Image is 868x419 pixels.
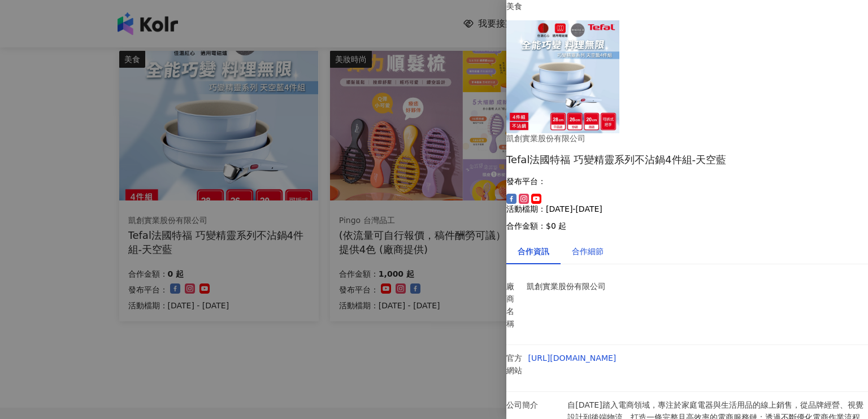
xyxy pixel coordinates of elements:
[572,245,604,257] div: 合作細節
[506,177,868,186] p: 發布平台：
[527,280,623,293] p: 凱創實業股份有限公司
[518,245,549,257] div: 合作資訊
[506,399,562,411] p: 公司簡介
[506,352,523,377] p: 官方網站
[506,152,868,167] div: Tefal法國特福 巧變精靈系列不沾鍋4件組-天空藍
[506,133,687,145] div: 凱創實業股份有限公司
[506,20,619,133] img: Tefal法國特福 巧變精靈系列不沾鍋4件組 開團
[506,204,868,213] p: 活動檔期：[DATE]-[DATE]
[506,280,521,330] p: 廠商名稱
[506,221,868,230] p: 合作金額： $0 起
[528,353,617,363] a: [URL][DOMAIN_NAME]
